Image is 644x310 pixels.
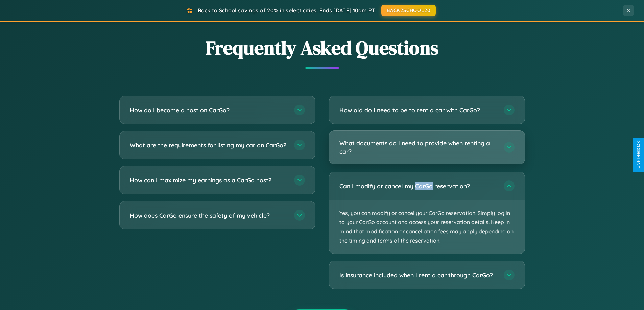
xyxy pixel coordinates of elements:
h3: How can I maximize my earnings as a CarGo host? [130,176,287,185]
h3: What are the requirements for listing my car on CarGo? [130,141,287,149]
h2: Frequently Asked Questions [119,35,525,61]
p: Yes, you can modify or cancel your CarGo reservation. Simply log in to your CarGo account and acc... [329,200,525,254]
span: Back to School savings of 20% in select cities! Ends [DATE] 10am PT. [198,7,376,14]
h3: How does CarGo ensure the safety of my vehicle? [130,211,287,220]
h3: How old do I need to be to rent a car with CarGo? [339,106,497,114]
h3: How do I become a host on CarGo? [130,106,287,114]
button: BACK2SCHOOL20 [381,5,436,16]
h3: Can I modify or cancel my CarGo reservation? [339,182,497,190]
h3: What documents do I need to provide when renting a car? [339,139,497,156]
div: Give Feedback [636,141,641,169]
h3: Is insurance included when I rent a car through CarGo? [339,271,497,279]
